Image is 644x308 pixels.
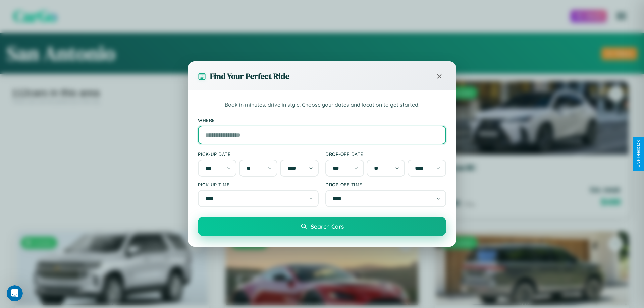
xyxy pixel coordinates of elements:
[198,151,319,157] label: Pick-up Date
[210,71,289,82] h3: Find Your Perfect Ride
[198,182,319,187] label: Pick-up Time
[311,223,344,230] span: Search Cars
[198,101,446,109] p: Book in minutes, drive in style. Choose your dates and location to get started.
[325,182,446,187] label: Drop-off Time
[325,151,446,157] label: Drop-off Date
[198,117,446,123] label: Where
[198,217,446,236] button: Search Cars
